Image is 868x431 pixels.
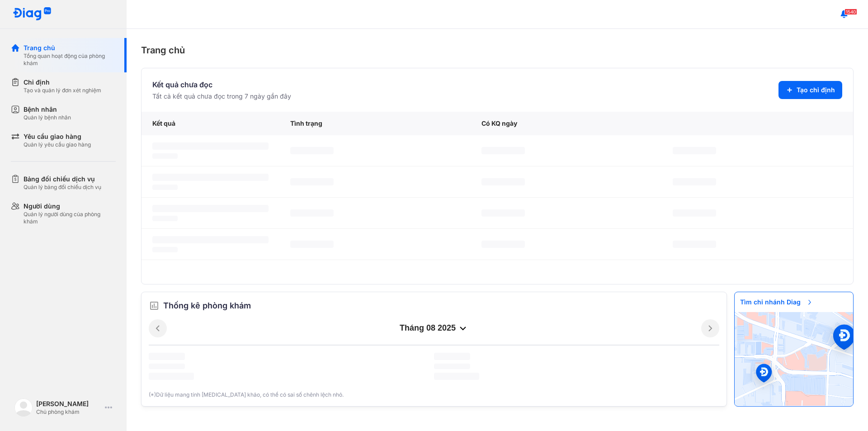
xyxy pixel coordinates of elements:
[481,178,525,185] span: ‌
[434,353,470,360] span: ‌
[167,323,701,334] div: tháng 08 2025
[434,373,479,380] span: ‌
[24,202,116,211] div: Người dùng
[149,373,194,380] span: ‌
[152,142,269,150] span: ‌
[24,52,116,67] div: Tổng quan hoạt động của phòng khám
[149,391,719,399] div: (*)Dữ liệu mang tính [MEDICAL_DATA] khảo, có thể có sai số chênh lệch nhỏ.
[24,87,101,94] div: Tạo và quản lý đơn xét nghiệm
[673,178,716,185] span: ‌
[141,43,854,57] div: Trang chủ
[673,147,716,154] span: ‌
[13,7,52,21] img: logo
[24,175,101,184] div: Bảng đối chiếu dịch vụ
[152,174,269,181] span: ‌
[24,132,91,141] div: Yêu cầu giao hàng
[149,353,185,360] span: ‌
[152,205,269,212] span: ‌
[844,9,857,15] span: 1540
[152,92,291,101] div: Tất cả kết quả chưa đọc trong 7 ngày gần đây
[673,209,716,217] span: ‌
[290,178,334,185] span: ‌
[290,241,334,248] span: ‌
[36,408,101,416] div: Chủ phòng khám
[290,147,334,154] span: ‌
[149,364,185,369] span: ‌
[163,299,251,312] span: Thống kê phòng khám
[152,79,291,90] div: Kết quả chưa đọc
[24,141,91,148] div: Quản lý yêu cầu giao hàng
[735,292,819,312] span: Tìm chi nhánh Diag
[481,209,525,217] span: ‌
[36,399,101,408] div: [PERSON_NAME]
[290,209,334,217] span: ‌
[481,147,525,154] span: ‌
[152,236,269,243] span: ‌
[24,114,71,121] div: Quản lý bệnh nhân
[471,112,662,135] div: Có KQ ngày
[673,241,716,248] span: ‌
[152,185,178,190] span: ‌
[152,153,178,159] span: ‌
[24,43,116,52] div: Trang chủ
[481,241,525,248] span: ‌
[14,398,33,417] img: logo
[797,85,835,95] span: Tạo chỉ định
[24,78,101,87] div: Chỉ định
[149,300,160,311] img: order.5a6da16c.svg
[152,247,178,252] span: ‌
[778,81,842,99] button: Tạo chỉ định
[24,184,101,191] div: Quản lý bảng đối chiếu dịch vụ
[24,211,116,225] div: Quản lý người dùng của phòng khám
[24,105,71,114] div: Bệnh nhân
[152,216,178,221] span: ‌
[434,364,470,369] span: ‌
[142,112,279,135] div: Kết quả
[279,112,471,135] div: Tình trạng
